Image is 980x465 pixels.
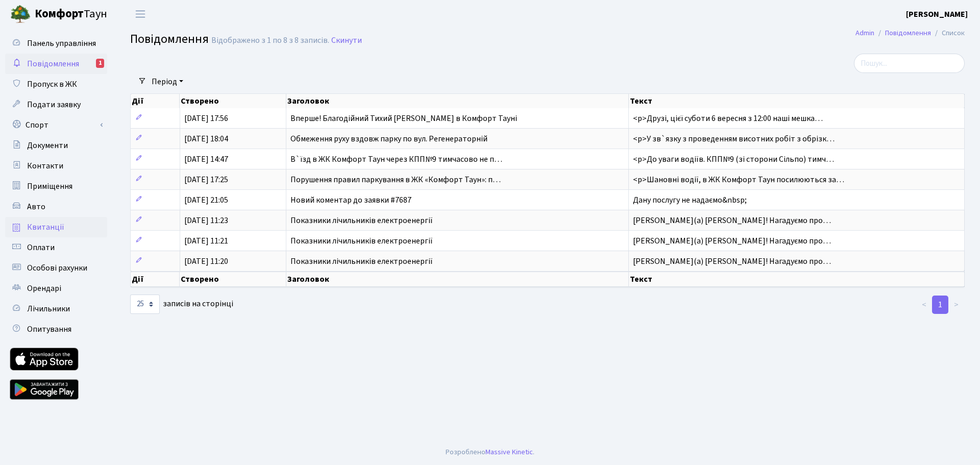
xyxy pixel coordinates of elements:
span: Показники лічильників електроенергії [290,215,433,226]
a: Скинути [331,36,362,45]
a: Повідомлення [885,28,931,38]
span: Повідомлення [130,30,209,48]
span: Подати заявку [27,99,81,110]
a: 1 [932,296,948,314]
input: Пошук... [854,54,965,73]
th: Текст [629,272,965,287]
div: Розроблено . [446,447,534,458]
span: [DATE] 11:21 [184,235,228,247]
span: Таун [35,6,107,23]
th: Створено [180,94,286,108]
span: Обмеження руху вздовж парку по вул. Регенераторній [290,133,487,144]
span: Повідомлення [27,58,79,69]
a: Авто [5,197,107,217]
button: Переключити навігацію [128,6,153,22]
th: Заголовок [286,272,629,287]
th: Заголовок [286,94,629,108]
label: записів на сторінці [130,295,233,314]
div: 1 [96,59,104,68]
span: <p>До уваги водіїв. КПП№9 (зі сторони Сільпо) тимч… [633,154,834,165]
span: Порушення правил паркування в ЖК «Комфорт Таун»: п… [290,174,501,185]
b: [PERSON_NAME] [906,9,968,20]
a: [PERSON_NAME] [906,8,968,20]
th: Створено [180,272,286,287]
span: <p>Шановні водії, в ЖК Комфорт Таун посилюються за… [633,174,844,185]
a: Подати заявку [5,94,107,115]
a: Контакти [5,156,107,176]
span: [DATE] 17:25 [184,174,228,185]
a: Massive Kinetic [485,447,533,457]
b: Комфорт [35,6,84,22]
a: Оплати [5,237,107,258]
span: Контакти [27,160,63,172]
span: Орендарі [27,283,61,294]
span: Вперше! Благодійний Тихий [PERSON_NAME] в Комфорт Тауні [290,113,517,124]
a: Квитанції [5,217,107,237]
a: Особові рахунки [5,258,107,278]
a: Приміщення [5,176,107,197]
span: Показники лічильників електроенергії [290,235,433,247]
a: Період [148,73,187,90]
span: В`їзд в ЖК Комфорт Таун через КПП№9 тимчасово не п… [290,154,502,165]
a: Admin [855,28,874,38]
span: [PERSON_NAME](а) [PERSON_NAME]! Нагадуємо про… [633,235,831,247]
a: Орендарі [5,278,107,299]
a: Опитування [5,319,107,339]
li: Список [931,28,965,39]
a: Пропуск в ЖК [5,74,107,94]
span: Опитування [27,324,71,335]
div: Відображено з 1 по 8 з 8 записів. [211,36,329,45]
span: Оплати [27,242,55,253]
span: [DATE] 11:23 [184,215,228,226]
span: Показники лічильників електроенергії [290,256,433,267]
span: Дану послугу не надаємо&nbsp; [633,194,747,206]
span: Документи [27,140,68,151]
a: Панель управління [5,33,107,54]
span: Пропуск в ЖК [27,79,77,90]
span: <p>Друзі, цієї суботи 6 вересня з 12:00 наші мешка… [633,113,823,124]
span: Авто [27,201,45,212]
span: [DATE] 18:04 [184,133,228,144]
span: [DATE] 21:05 [184,194,228,206]
img: logo.png [10,4,31,25]
a: Спорт [5,115,107,135]
span: Панель управління [27,38,96,49]
span: Новий коментар до заявки #7687 [290,194,411,206]
th: Дії [131,94,180,108]
span: [DATE] 17:56 [184,113,228,124]
span: Приміщення [27,181,72,192]
span: [DATE] 11:20 [184,256,228,267]
span: <p>У зв`язку з проведенням висотних робіт з обрізк… [633,133,835,144]
select: записів на сторінці [130,295,160,314]
span: Лічильники [27,303,70,314]
th: Текст [629,94,965,108]
span: [PERSON_NAME](а) [PERSON_NAME]! Нагадуємо про… [633,256,831,267]
a: Лічильники [5,299,107,319]
nav: breadcrumb [840,22,980,44]
a: Документи [5,135,107,156]
span: [DATE] 14:47 [184,154,228,165]
a: Повідомлення1 [5,54,107,74]
th: Дії [131,272,180,287]
span: [PERSON_NAME](а) [PERSON_NAME]! Нагадуємо про… [633,215,831,226]
span: Квитанції [27,222,64,233]
span: Особові рахунки [27,262,87,274]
